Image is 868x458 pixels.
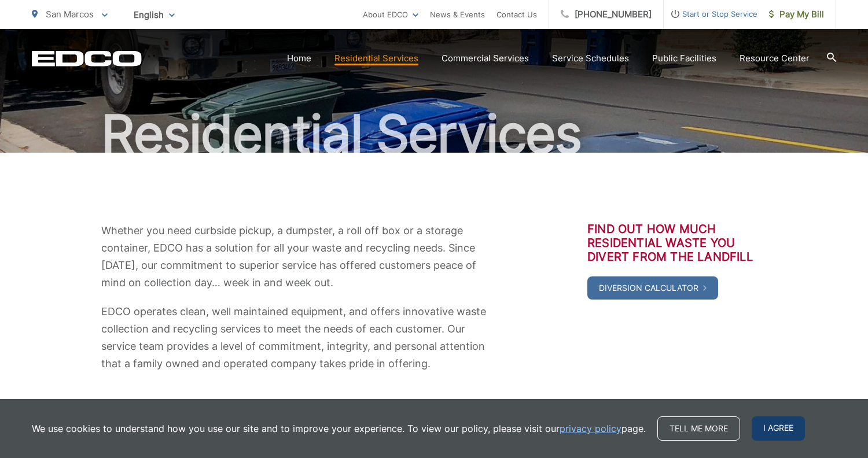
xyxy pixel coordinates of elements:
[334,51,418,65] a: Residential Services
[32,422,646,435] p: We use cookies to understand how you use our site and to improve your experience. To view our pol...
[587,222,767,264] h3: Find out how much residential waste you divert from the landfill
[587,276,718,300] a: Diversion Calculator
[752,416,805,441] span: I agree
[287,51,311,65] a: Home
[32,50,142,67] a: EDCD logo. Return to the homepage.
[430,8,485,21] a: News & Events
[560,422,621,435] a: privacy policy
[101,303,489,372] p: EDCO operates clean, well maintained equipment, and offers innovative waste collection and recycl...
[769,8,824,21] span: Pay My Bill
[125,5,183,25] span: English
[442,51,529,65] a: Commercial Services
[496,8,537,21] a: Contact Us
[652,51,716,65] a: Public Facilities
[363,8,418,21] a: About EDCO
[552,51,629,65] a: Service Schedules
[32,105,836,163] h1: Residential Services
[657,416,740,441] a: Tell me more
[46,9,94,20] span: San Marcos
[101,222,489,291] p: Whether you need curbside pickup, a dumpster, a roll off box or a storage container, EDCO has a s...
[740,51,810,65] a: Resource Center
